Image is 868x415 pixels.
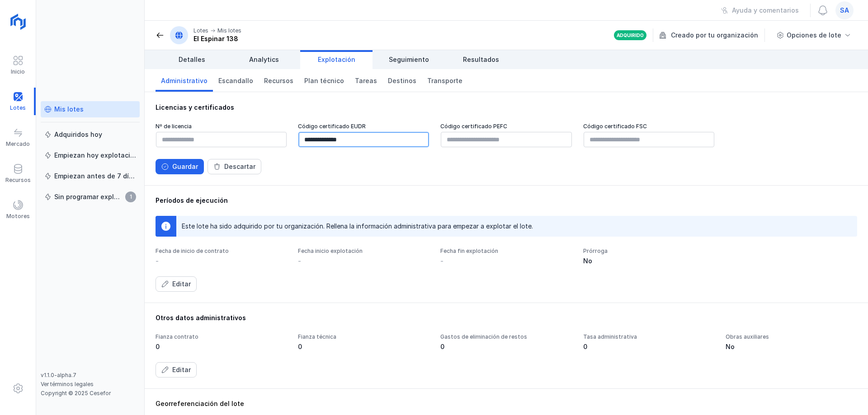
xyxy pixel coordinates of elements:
a: Ver términos legales [41,381,94,387]
div: Licencias y certificados [156,103,857,112]
a: Resultados [445,50,517,69]
div: Fecha inicio explotación [298,247,429,255]
div: Recursos [5,177,31,184]
span: Tareas [355,76,377,85]
button: Guardar [156,159,204,174]
div: Tasa administrativa [583,333,715,340]
a: Plan técnico [299,69,349,92]
div: 0 [440,342,572,351]
div: Adquiridos hoy [54,130,102,139]
div: Fecha fin explotación [440,247,572,255]
div: Mis lotes [217,27,241,34]
div: Períodos de ejecución [156,196,857,205]
div: Opciones de lote [787,31,841,40]
span: Plan técnico [304,76,344,85]
div: Código certificado FSC [583,123,715,130]
div: Inicio [11,68,25,75]
div: 0 [156,342,287,351]
div: Ayuda y comentarios [732,6,799,15]
div: No [583,256,715,266]
div: Descartar [224,162,255,171]
div: Georreferenciación del lote [156,399,857,408]
div: 0 [583,342,715,351]
div: Este lote ha sido adquirido por tu organización. Rellena la información administrativa para empez... [182,222,533,231]
a: Recursos [259,69,299,92]
a: Tareas [349,69,382,92]
span: Seguimiento [389,55,429,64]
span: Recursos [264,76,293,85]
div: 0 [298,342,429,351]
button: Ayuda y comentarios [715,3,805,18]
div: v1.1.0-alpha.7 [41,372,140,379]
span: Resultados [463,55,499,64]
div: Obras auxiliares [726,333,857,340]
span: Transporte [427,76,462,85]
span: Destinos [388,76,416,85]
a: Detalles [156,50,228,69]
a: Escandallo [213,69,259,92]
div: Fecha de inicio de contrato [156,247,287,255]
div: Nº de licencia [156,123,287,130]
div: Mis lotes [54,105,84,114]
a: Analytics [228,50,300,69]
div: Motores [6,213,30,220]
div: - [440,256,443,266]
div: Gastos de eliminación de restos [440,333,572,340]
a: Explotación [300,50,373,69]
div: - [298,256,301,266]
a: Seguimiento [373,50,445,69]
a: Mis lotes [41,101,140,117]
div: Sin programar explotación [54,192,123,201]
div: Guardar [172,162,198,171]
a: Empiezan hoy explotación [41,147,140,163]
span: Analytics [249,55,279,64]
a: Adquiridos hoy [41,126,140,143]
div: - [156,256,159,266]
div: El Espinar 138 [193,34,241,43]
span: Escandallo [218,76,253,85]
div: Editar [172,365,191,374]
div: No [726,342,857,351]
span: Administrativo [161,76,208,85]
a: Transporte [422,69,468,92]
div: Código certificado EUDR [298,123,429,130]
button: Editar [156,276,197,292]
span: 1 [125,191,136,202]
div: Otros datos administrativos [156,313,857,322]
span: Detalles [179,55,205,64]
a: Administrativo [156,69,213,92]
a: Empiezan antes de 7 días [41,168,140,184]
a: Destinos [382,69,422,92]
button: Descartar [208,159,261,174]
div: Empiezan antes de 7 días [54,172,136,181]
div: Código certificado PEFC [440,123,572,130]
div: Prórroga [583,247,715,255]
button: Editar [156,362,197,378]
div: Fianza contrato [156,333,287,340]
div: Mercado [6,140,30,148]
div: Editar [172,280,191,289]
img: logoRight.svg [7,10,29,33]
span: sa [840,6,849,15]
div: Empiezan hoy explotación [54,151,136,160]
div: Adquirido [617,32,644,38]
span: Explotación [318,55,355,64]
div: Creado por tu organización [659,28,766,42]
div: Lotes [193,27,208,34]
div: Copyright © 2025 Cesefor [41,390,140,397]
a: Sin programar explotación1 [41,189,140,205]
div: Fianza técnica [298,333,429,340]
